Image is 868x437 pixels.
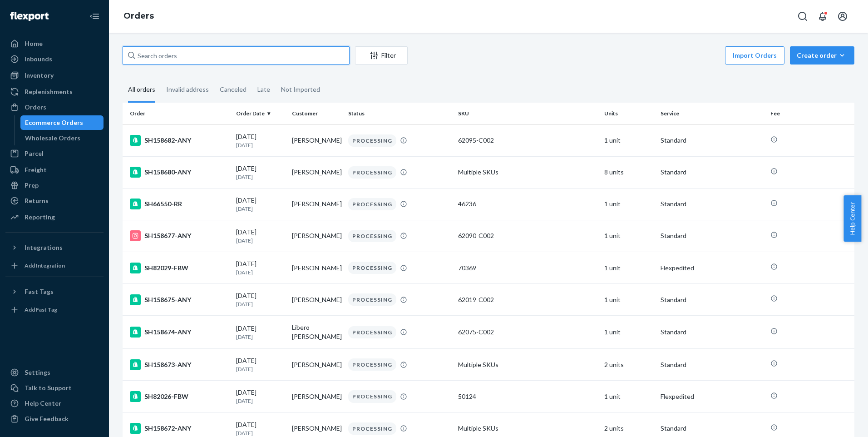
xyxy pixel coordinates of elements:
td: [PERSON_NAME] [288,220,345,252]
a: Inbounds [5,52,104,66]
button: Close Navigation [85,7,104,25]
div: 70369 [458,263,597,273]
button: Open account menu [833,7,852,25]
div: Returns [25,196,49,205]
a: Wholesale Orders [20,131,104,145]
p: [DATE] [236,365,285,373]
p: [DATE] [236,300,285,308]
td: 1 unit [601,316,657,349]
th: Status [345,103,454,124]
a: Replenishments [5,84,104,99]
div: Settings [25,368,50,377]
div: SH158682-ANY [130,135,229,146]
div: SH82029-FBW [130,263,229,273]
td: 1 unit [601,124,657,156]
td: 1 unit [601,381,657,412]
div: Ecommerce Orders [25,118,83,127]
div: Create order [797,51,848,60]
div: PROCESSING [348,198,396,210]
p: Standard [661,360,763,369]
p: [DATE] [236,429,285,437]
div: PROCESSING [348,326,396,338]
a: Help Center [5,396,104,411]
p: Standard [661,168,763,177]
button: Filter [355,46,408,65]
div: Wholesale Orders [25,134,80,143]
div: Filter [355,51,407,60]
div: PROCESSING [348,390,396,402]
a: Parcel [5,146,104,161]
div: Add Integration [25,262,65,269]
div: PROCESSING [348,293,396,306]
button: Create order [790,46,854,65]
a: Settings [5,365,104,380]
div: PROCESSING [348,134,396,147]
a: Add Integration [5,258,104,273]
th: Order Date [232,103,289,124]
td: 1 unit [601,188,657,220]
div: [DATE] [236,228,285,244]
div: Talk to Support [25,383,72,392]
div: Integrations [25,243,63,252]
div: Help Center [25,399,61,408]
div: [DATE] [236,291,285,308]
button: Give Feedback [5,412,104,426]
div: SH158674-ANY [130,327,229,338]
div: All orders [128,78,155,103]
div: SH82026-FBW [130,391,229,402]
div: Freight [25,165,47,174]
div: [DATE] [236,164,285,181]
div: Fast Tags [25,287,54,296]
td: [PERSON_NAME] [288,124,345,156]
div: Replenishments [25,87,73,96]
div: PROCESSING [348,230,396,242]
th: Service [657,103,767,124]
p: [DATE] [236,333,285,341]
div: [DATE] [236,196,285,213]
button: Open notifications [814,7,832,25]
div: Parcel [25,149,44,158]
button: Help Center [843,195,861,242]
div: PROCESSING [348,262,396,274]
th: Units [601,103,657,124]
div: Inbounds [25,55,52,64]
div: Late [257,78,270,101]
div: Orders [25,103,46,112]
div: 46236 [458,199,597,209]
p: [DATE] [236,173,285,181]
p: [DATE] [236,268,285,276]
td: Multiple SKUs [454,156,601,188]
p: Standard [661,328,763,337]
a: Add Fast Tag [5,303,104,317]
div: Give Feedback [25,414,69,423]
td: [PERSON_NAME] [288,252,345,284]
button: Fast Tags [5,284,104,299]
td: 1 unit [601,220,657,252]
td: [PERSON_NAME] [288,188,345,220]
th: Fee [767,103,854,124]
div: Customer [292,109,341,117]
p: Flexpedited [661,392,763,401]
div: SH158680-ANY [130,167,229,178]
p: Standard [661,231,763,240]
p: Standard [661,424,763,433]
td: [PERSON_NAME] [288,381,345,412]
td: 8 units [601,156,657,188]
div: Canceled [220,78,247,101]
div: [DATE] [236,420,285,437]
p: [DATE] [236,237,285,244]
p: Standard [661,295,763,304]
ol: breadcrumbs [116,3,161,30]
div: [DATE] [236,356,285,373]
a: Reporting [5,210,104,224]
td: [PERSON_NAME] [288,156,345,188]
div: [DATE] [236,388,285,405]
div: Add Fast Tag [25,306,57,313]
p: Standard [661,136,763,145]
th: SKU [454,103,601,124]
td: 1 unit [601,252,657,284]
p: [DATE] [236,397,285,405]
td: 2 units [601,349,657,381]
a: Ecommerce Orders [20,115,104,130]
div: PROCESSING [348,422,396,435]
